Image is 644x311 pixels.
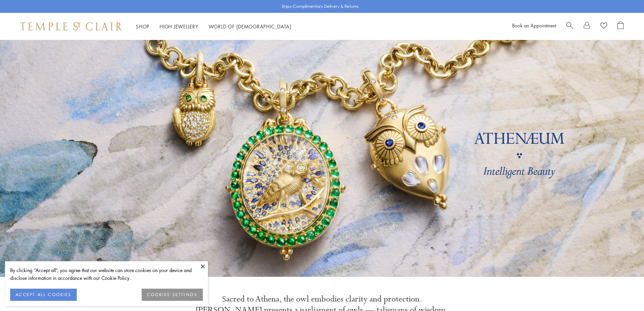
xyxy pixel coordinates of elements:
button: COOKIES SETTINGS [142,289,203,301]
a: Search [566,21,573,31]
iframe: Gorgias live chat messenger [610,279,637,304]
a: ShopShop [136,23,149,30]
a: View Wishlist [600,21,607,31]
a: Open Shopping Bag [617,21,624,31]
div: By clicking “Accept all”, you agree that our website can store cookies on your device and disclos... [10,266,203,282]
a: World of [DEMOGRAPHIC_DATA]World of [DEMOGRAPHIC_DATA] [209,23,291,30]
a: Book an Appointment [512,22,556,29]
p: Enjoy Complimentary Delivery & Returns [282,3,359,10]
img: Temple St. Clair [20,22,122,30]
a: High JewelleryHigh Jewellery [160,23,198,30]
button: ACCEPT ALL COOKIES [10,289,77,301]
nav: Main navigation [136,22,291,31]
